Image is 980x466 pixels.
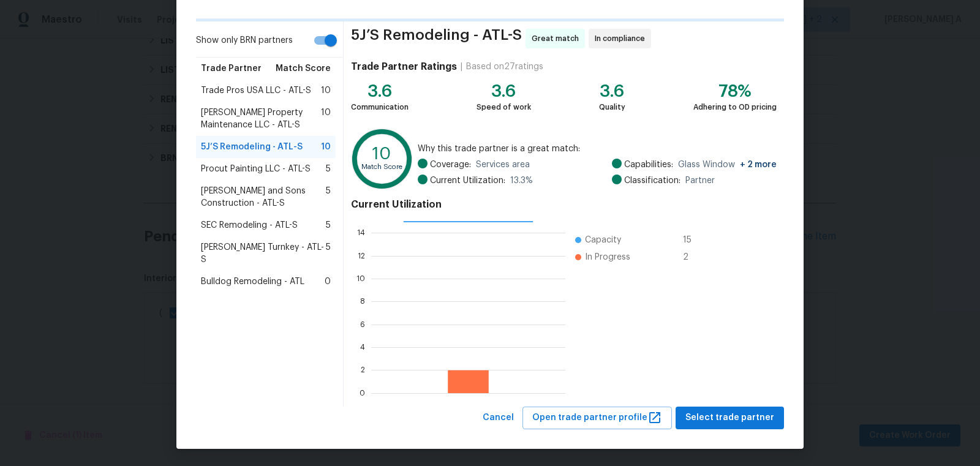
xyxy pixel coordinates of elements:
[585,234,621,246] span: Capacity
[360,298,365,305] text: 8
[624,175,680,187] span: Classification:
[685,410,774,426] span: Select trade partner
[595,32,650,45] span: In compliance
[276,62,331,75] span: Match Score
[532,32,584,45] span: Great match
[678,159,777,171] span: Glass Window
[351,61,457,73] h4: Trade Partner Ratings
[585,251,630,263] span: In Progress
[201,185,326,209] span: [PERSON_NAME] and Sons Construction - ATL-S
[351,101,409,113] div: Communication
[358,252,365,260] text: 12
[351,29,522,48] span: 5J’S Remodeling - ATL-S
[483,410,514,426] span: Cancel
[321,107,331,131] span: 10
[357,229,365,236] text: 14
[326,219,331,231] span: 5
[430,175,505,187] span: Current Utilization:
[201,219,298,231] span: SEC Remodeling - ATL-S
[624,159,673,171] span: Capabilities:
[201,85,311,97] span: Trade Pros USA LLC - ATL-S
[326,241,331,266] span: 5
[522,407,672,429] button: Open trade partner profile
[326,185,331,209] span: 5
[201,107,321,131] span: [PERSON_NAME] Property Maintenance LLC - ATL-S
[477,85,531,97] div: 3.6
[457,61,466,73] div: |
[201,62,262,75] span: Trade Partner
[478,407,519,429] button: Cancel
[477,101,531,113] div: Speed of work
[418,143,777,155] span: Why this trade partner is a great match:
[361,163,402,170] text: Match Score
[351,198,777,211] h4: Current Utilization
[683,251,703,263] span: 2
[360,321,365,328] text: 6
[599,101,625,113] div: Quality
[676,407,784,429] button: Select trade partner
[196,34,293,47] span: Show only BRN partners
[325,276,331,288] span: 0
[430,159,471,171] span: Coverage:
[532,410,662,426] span: Open trade partner profile
[360,344,365,351] text: 4
[372,145,391,162] text: 10
[321,85,331,97] span: 10
[476,159,530,171] span: Services area
[683,234,703,246] span: 15
[466,61,543,73] div: Based on 27 ratings
[201,241,326,266] span: [PERSON_NAME] Turnkey - ATL-S
[740,160,777,169] span: + 2 more
[685,175,715,187] span: Partner
[321,141,331,153] span: 10
[201,141,303,153] span: 5J’S Remodeling - ATL-S
[326,163,331,175] span: 5
[599,85,625,97] div: 3.6
[351,85,409,97] div: 3.6
[693,101,777,113] div: Adhering to OD pricing
[361,366,365,374] text: 2
[201,276,304,288] span: Bulldog Remodeling - ATL
[360,389,365,397] text: 0
[356,275,365,282] text: 10
[201,163,311,175] span: Procut Painting LLC - ATL-S
[693,85,777,97] div: 78%
[510,175,533,187] span: 13.3 %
